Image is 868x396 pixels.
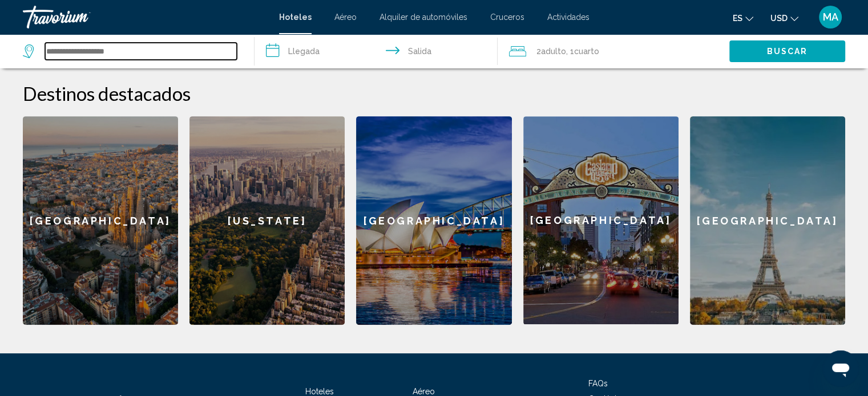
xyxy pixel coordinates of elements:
a: [US_STATE] [189,116,345,325]
a: Travorium [23,6,268,28]
a: [GEOGRAPHIC_DATA] [523,116,679,325]
button: Travelers: 2 adults, 0 children [498,34,729,68]
a: Cruceros [490,13,524,22]
div: [GEOGRAPHIC_DATA] [523,116,679,324]
span: , 1 [566,43,599,59]
a: [GEOGRAPHIC_DATA] [23,116,178,325]
a: Actividades [547,13,590,22]
span: es [733,14,742,23]
a: Hoteles [279,13,312,22]
a: FAQs [588,379,608,388]
a: Hoteles [305,387,334,396]
button: Change currency [770,10,798,26]
button: Check in and out dates [255,34,498,68]
a: [GEOGRAPHIC_DATA] [690,116,845,325]
button: User Menu [815,5,845,29]
button: Buscar [729,40,845,62]
span: MA [823,11,838,23]
button: Change language [733,10,753,26]
span: Cuarto [574,47,599,56]
h2: Destinos destacados [23,82,845,105]
a: Aéreo [334,13,357,22]
span: USD [770,14,788,23]
span: Buscar [767,47,808,56]
a: Alquiler de automóviles [380,13,467,22]
span: 2 [536,43,566,59]
span: Adulto [541,47,566,56]
a: [GEOGRAPHIC_DATA] [356,116,511,325]
a: Aéreo [413,387,435,396]
iframe: Botón para iniciar la ventana de mensajería [822,350,859,387]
